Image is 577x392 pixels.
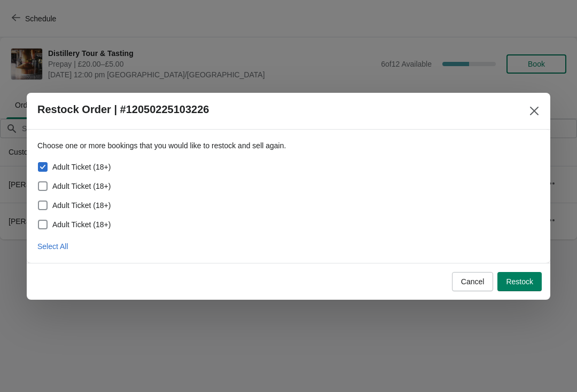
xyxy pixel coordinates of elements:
[37,242,68,251] span: Select All
[497,272,542,291] button: Restock
[37,103,209,116] h2: Restock Order | #12050225103226
[52,219,111,230] span: Adult Ticket (18+)
[461,277,485,286] span: Cancel
[52,162,111,172] span: Adult Ticket (18+)
[52,181,111,191] span: Adult Ticket (18+)
[525,101,544,121] button: Close
[52,200,111,211] span: Adult Ticket (18+)
[506,277,533,286] span: Restock
[37,140,540,151] p: Choose one or more bookings that you would like to restock and sell again.
[452,272,494,291] button: Cancel
[33,237,73,256] button: Select All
